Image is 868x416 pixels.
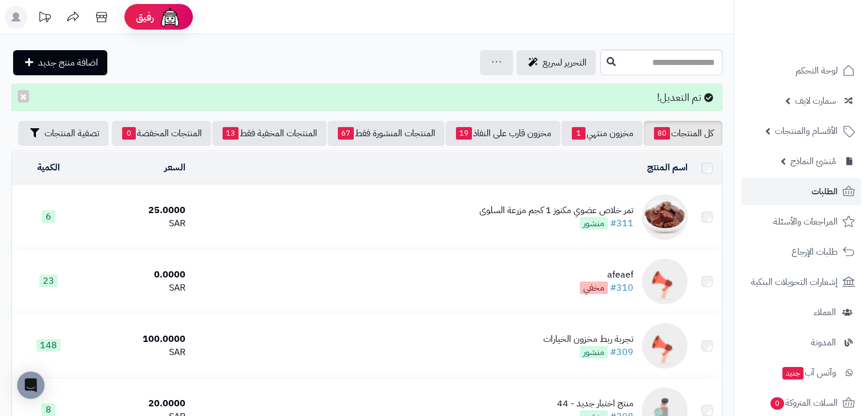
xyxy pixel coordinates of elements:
[580,282,608,294] span: مخفي
[741,208,861,235] a: المراجعات والأسئلة
[796,63,838,79] span: لوحة التحكم
[773,214,838,230] span: المراجعات والأسئلة
[741,329,861,356] a: المدونة
[164,161,185,174] a: السعر
[741,359,861,386] a: وآتس آبجديد
[790,31,857,55] img: logo-2.png
[610,217,633,230] a: #311
[112,121,211,146] a: المنتجات المخفضة0
[580,268,633,282] div: afeaef
[741,57,861,84] a: لوحة التحكم
[338,127,354,140] span: 67
[741,268,861,296] a: إشعارات التحويلات البنكية
[543,333,633,346] div: تجربة ربط مخزون الخيارات
[814,304,836,320] span: العملاء
[580,217,608,230] span: منشور
[610,281,633,295] a: #310
[770,397,784,410] span: 0
[644,121,722,146] a: كل المنتجات80
[790,153,836,169] span: مُنشئ النماذج
[811,335,836,350] span: المدونة
[456,127,472,140] span: 19
[795,93,836,109] span: سمارت لايف
[136,10,154,24] span: رفيق
[610,345,633,359] a: #309
[642,323,688,369] img: تجربة ربط مخزون الخيارات
[212,121,326,146] a: المنتجات المخفية فقط13
[516,50,596,75] a: التحرير لسريع
[642,194,688,240] img: تمر خلاص عضوي مكنوز 1 كجم مزرعة السلوى
[90,346,186,359] div: SAR
[30,6,59,31] a: تحديثات المنصة
[18,90,29,103] button: ×
[37,339,60,352] span: 148
[39,275,58,287] span: 23
[90,217,186,230] div: SAR
[741,299,861,326] a: العملاء
[775,123,838,139] span: الأقسام والمنتجات
[159,6,181,28] img: ai-face.png
[580,346,608,358] span: منشور
[812,183,838,199] span: الطلبات
[13,50,107,75] a: اضافة منتج جديد
[45,127,99,140] span: تصفية المنتجات
[122,127,136,140] span: 0
[741,178,861,205] a: الطلبات
[572,127,586,140] span: 1
[90,282,186,295] div: SAR
[642,259,688,304] img: afeaef
[562,121,643,146] a: مخزون منتهي1
[42,210,55,223] span: 6
[90,204,186,217] div: 25.0000
[328,121,445,146] a: المنتجات المنشورة فقط67
[543,56,587,70] span: التحرير لسريع
[769,395,838,411] span: السلات المتروكة
[751,274,838,290] span: إشعارات التحويلات البنكية
[37,161,60,174] a: الكمية
[781,365,836,381] span: وآتس آب
[17,372,45,399] div: Open Intercom Messenger
[90,333,186,346] div: 100.0000
[446,121,560,146] a: مخزون قارب على النفاذ19
[90,397,186,410] div: 20.0000
[557,397,633,410] div: منتج اختبار جديد - 44
[792,244,838,260] span: طلبات الإرجاع
[90,268,186,282] div: 0.0000
[479,204,633,217] div: تمر خلاص عضوي مكنوز 1 كجم مزرعة السلوى
[38,56,98,70] span: اضافة منتج جديد
[782,367,804,380] span: جديد
[741,238,861,266] a: طلبات الإرجاع
[223,127,239,140] span: 13
[11,84,722,111] div: تم التعديل!
[42,403,55,416] span: 8
[654,127,670,140] span: 80
[647,161,688,174] a: اسم المنتج
[18,121,108,146] button: تصفية المنتجات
